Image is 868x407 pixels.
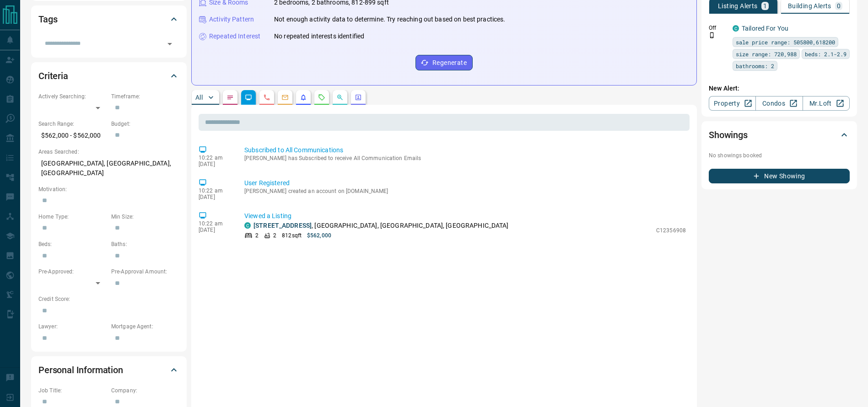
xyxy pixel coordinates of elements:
[755,96,803,111] a: Condos
[318,94,325,101] svg: Requests
[244,222,251,229] div: condos.ca
[38,213,107,221] p: Home Type:
[38,185,179,193] p: Motivation:
[709,84,850,93] p: New Alert:
[742,25,788,32] a: Tailored For You
[38,8,179,30] div: Tags
[38,69,68,83] h2: Criteria
[805,49,846,59] span: beds: 2.1-2.9
[38,386,107,395] p: Job Title:
[38,363,123,377] h2: Personal Information
[111,213,179,221] p: Min Size:
[274,32,364,41] p: No repeated interests identified
[244,211,686,221] p: Viewed a Listing
[111,386,179,395] p: Company:
[38,120,107,128] p: Search Range:
[199,187,231,194] p: 10:22 am
[709,128,748,142] h2: Showings
[709,169,850,183] button: New Showing
[736,49,797,59] span: size range: 720,988
[763,3,767,9] p: 1
[244,178,686,188] p: User Registered
[38,322,107,331] p: Lawyer:
[415,55,473,70] button: Regenerate
[199,220,231,227] p: 10:22 am
[656,226,686,235] p: C12356908
[253,221,509,230] p: , [GEOGRAPHIC_DATA], [GEOGRAPHIC_DATA], [GEOGRAPHIC_DATA]
[199,161,231,167] p: [DATE]
[307,231,331,240] p: $562,000
[38,240,107,248] p: Beds:
[163,37,176,50] button: Open
[111,268,179,276] p: Pre-Approval Amount:
[111,322,179,331] p: Mortgage Agent:
[244,155,686,161] p: [PERSON_NAME] has Subscribed to receive All Communication Emails
[718,3,758,9] p: Listing Alerts
[38,92,107,101] p: Actively Searching:
[111,92,179,101] p: Timeframe:
[733,25,739,32] div: condos.ca
[111,240,179,248] p: Baths:
[111,120,179,128] p: Budget:
[38,359,179,381] div: Personal Information
[709,151,850,160] p: No showings booked
[274,15,506,24] p: Not enough activity data to determine. Try reaching out based on best practices.
[195,94,203,101] p: All
[709,32,715,38] svg: Push Notification Only
[736,61,774,70] span: bathrooms: 2
[38,268,107,276] p: Pre-Approved:
[281,94,289,101] svg: Emails
[736,37,835,47] span: sale price range: 505800,618200
[38,148,179,156] p: Areas Searched:
[199,227,231,233] p: [DATE]
[273,231,276,240] p: 2
[209,15,254,24] p: Activity Pattern
[355,94,362,101] svg: Agent Actions
[709,24,727,32] p: Off
[788,3,831,9] p: Building Alerts
[38,295,179,303] p: Credit Score:
[336,94,344,101] svg: Opportunities
[244,145,686,155] p: Subscribed to All Communications
[263,94,270,101] svg: Calls
[209,32,260,41] p: Repeated Interest
[803,96,850,111] a: Mr.Loft
[38,65,179,87] div: Criteria
[199,155,231,161] p: 10:22 am
[38,128,107,143] p: $562,000 - $562,000
[282,231,302,240] p: 812 sqft
[255,231,259,240] p: 2
[837,3,841,9] p: 0
[709,124,850,146] div: Showings
[38,156,179,181] p: [GEOGRAPHIC_DATA], [GEOGRAPHIC_DATA], [GEOGRAPHIC_DATA]
[199,194,231,200] p: [DATE]
[300,94,307,101] svg: Listing Alerts
[709,96,756,111] a: Property
[245,94,252,101] svg: Lead Browsing Activity
[226,94,234,101] svg: Notes
[244,188,686,194] p: [PERSON_NAME] created an account on [DOMAIN_NAME]
[38,12,57,27] h2: Tags
[253,222,312,229] a: [STREET_ADDRESS]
